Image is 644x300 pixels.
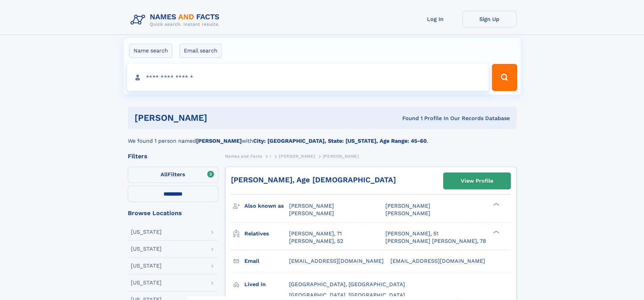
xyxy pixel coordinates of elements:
[128,129,517,145] div: We found 1 person named with .
[444,173,510,189] a: View Profile
[385,210,430,216] span: [PERSON_NAME]
[270,154,271,159] span: I
[131,263,162,269] div: [US_STATE]
[492,202,500,207] div: ❯
[128,11,225,29] img: Logo Names and Facts
[385,237,486,245] a: [PERSON_NAME] [PERSON_NAME], 78
[196,138,242,144] b: [PERSON_NAME]
[385,203,430,209] span: [PERSON_NAME]
[492,64,517,91] button: Search Button
[127,64,489,91] input: search input
[289,292,405,298] span: [GEOGRAPHIC_DATA], [GEOGRAPHIC_DATA]
[408,11,462,27] a: Log In
[244,279,289,290] h3: Lived in
[244,255,289,267] h3: Email
[244,228,289,239] h3: Relatives
[461,173,493,189] div: View Profile
[129,44,172,58] label: Name search
[289,203,334,209] span: [PERSON_NAME]
[128,153,218,159] div: Filters
[131,246,162,252] div: [US_STATE]
[128,167,218,183] label: Filters
[289,237,343,245] a: [PERSON_NAME], 52
[180,44,222,58] label: Email search
[131,229,162,235] div: [US_STATE]
[253,138,427,144] b: City: [GEOGRAPHIC_DATA], State: [US_STATE], Age Range: 45-60
[279,152,315,160] a: [PERSON_NAME]
[231,176,396,184] a: [PERSON_NAME], Age [DEMOGRAPHIC_DATA]
[270,152,271,160] a: I
[289,210,334,216] span: [PERSON_NAME]
[131,280,162,285] div: [US_STATE]
[289,230,342,237] a: [PERSON_NAME], 71
[323,154,359,159] span: [PERSON_NAME]
[289,258,384,264] span: [EMAIL_ADDRESS][DOMAIN_NAME]
[289,281,405,287] span: [GEOGRAPHIC_DATA], [GEOGRAPHIC_DATA]
[390,258,485,264] span: [EMAIL_ADDRESS][DOMAIN_NAME]
[135,114,305,122] h1: [PERSON_NAME]
[279,154,315,159] span: [PERSON_NAME]
[128,210,218,216] div: Browse Locations
[305,115,510,122] div: Found 1 Profile In Our Records Database
[225,152,262,160] a: Names and Facts
[385,230,438,237] a: [PERSON_NAME], 51
[161,171,168,178] span: All
[244,200,289,212] h3: Also known as
[492,230,500,234] div: ❯
[462,11,517,27] a: Sign Up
